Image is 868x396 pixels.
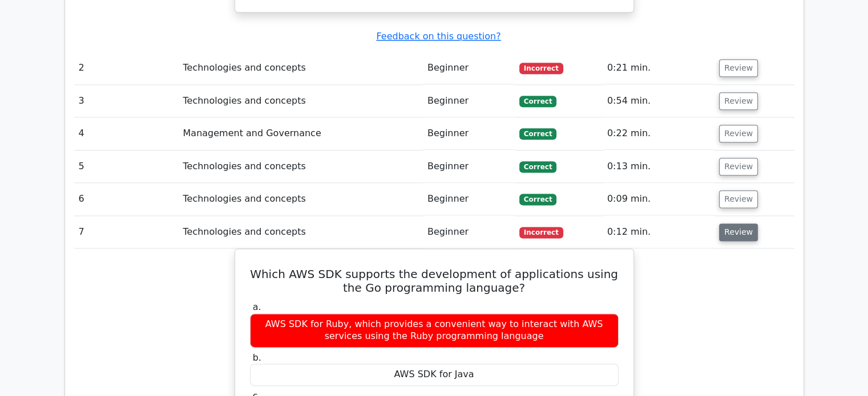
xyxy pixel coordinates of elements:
span: Correct [519,161,556,173]
td: Technologies and concepts [178,52,422,84]
span: Correct [519,128,556,140]
button: Review [719,125,758,142]
td: 0:21 min. [603,52,714,84]
span: Incorrect [519,63,563,74]
td: Beginner [423,85,515,117]
div: AWS SDK for Ruby, which provides a convenient way to interact with AWS services using the Ruby pr... [250,313,619,348]
td: 3 [74,85,179,117]
span: a. [253,301,261,312]
td: Technologies and concepts [178,150,422,183]
button: Review [719,158,758,175]
td: Technologies and concepts [178,216,422,248]
td: Technologies and concepts [178,85,422,117]
span: b. [253,352,261,363]
td: 6 [74,183,179,215]
td: 7 [74,216,179,248]
span: Incorrect [519,227,563,238]
h5: Which AWS SDK supports the development of applications using the Go programming language? [249,267,620,295]
td: 0:12 min. [603,216,714,248]
span: Correct [519,96,556,107]
td: Beginner [423,216,515,248]
td: 2 [74,52,179,84]
div: AWS SDK for Java [250,364,619,386]
td: 0:13 min. [603,150,714,183]
td: Beginner [423,117,515,150]
button: Review [719,92,758,110]
td: 4 [74,117,179,150]
button: Review [719,223,758,241]
td: Beginner [423,183,515,215]
td: 0:09 min. [603,183,714,215]
td: Technologies and concepts [178,183,422,215]
td: Beginner [423,52,515,84]
button: Review [719,59,758,77]
td: 5 [74,150,179,183]
td: Management and Governance [178,117,422,150]
button: Review [719,190,758,208]
td: Beginner [423,150,515,183]
td: 0:22 min. [603,117,714,150]
td: 0:54 min. [603,85,714,117]
span: Correct [519,194,556,205]
a: Feedback on this question? [376,31,500,42]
